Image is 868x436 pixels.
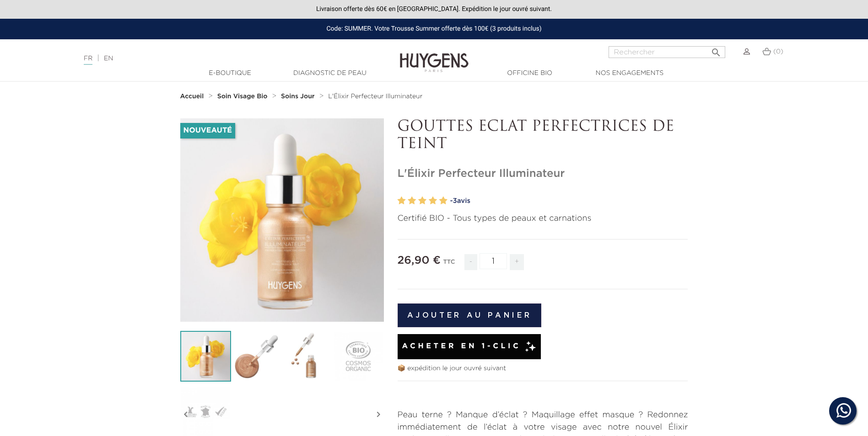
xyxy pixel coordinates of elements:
[180,93,206,100] a: Accueil
[398,255,441,266] span: 26,90 €
[398,194,406,207] label: 1
[773,48,783,55] span: (0)
[281,93,317,100] a: Soins Jour
[429,194,437,207] label: 4
[217,93,270,100] a: Soin Visage Bio
[184,69,276,78] a: E-Boutique
[510,254,524,270] span: +
[328,93,422,100] a: L'Élixir Perfecteur Illuminateur
[484,69,576,78] a: Officine Bio
[180,123,235,138] li: Nouveauté
[398,364,688,373] p: 📦 expédition le jour ouvré suivant
[584,69,675,78] a: Nos engagements
[439,194,447,207] label: 5
[453,197,457,204] span: 3
[464,254,477,270] span: -
[180,93,204,100] strong: Accueil
[284,69,376,78] a: Diagnostic de peau
[398,118,688,154] p: GOUTTES ECLAT PERFECTRICES DE TEINT
[84,55,92,65] a: FR
[180,331,231,382] img: L'Élixir Perfecteur Illuminateur
[398,167,688,181] h1: L'Élixir Perfecteur Illuminateur
[400,38,469,74] img: Huygens
[398,213,688,225] p: Certifié BIO - Tous types de peaux et carnations
[328,93,422,100] span: L'Élixir Perfecteur Illuminateur
[450,194,688,208] a: -3avis
[443,252,455,277] div: TTC
[104,55,113,62] a: EN
[408,194,416,207] label: 2
[418,194,426,207] label: 3
[708,43,724,56] button: 
[609,46,725,58] input: Rechercher
[398,303,542,327] button: Ajouter au panier
[480,253,507,269] input: Quantité
[217,93,268,100] strong: Soin Visage Bio
[711,44,722,55] i: 
[281,93,315,100] strong: Soins Jour
[79,53,355,64] div: |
